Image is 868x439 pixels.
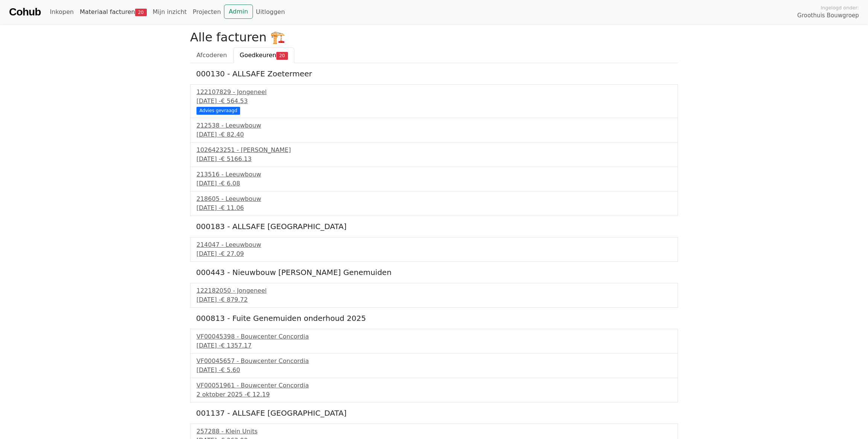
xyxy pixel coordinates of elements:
a: Inkopen [47,5,76,20]
a: Uitloggen [253,5,288,20]
div: [DATE] - [196,130,672,139]
a: 122182050 - Jongeneel[DATE] -€ 879.72 [196,286,672,304]
span: € 12.19 [247,391,270,398]
div: 214047 - Leeuwbouw [196,240,672,249]
span: € 1357.17 [221,342,251,349]
div: [DATE] - [196,204,672,213]
div: [DATE] - [196,366,672,375]
span: Goedkeuren [240,52,276,59]
span: Groothuis Bouwgroep [797,11,859,20]
div: 1026423251 - [PERSON_NAME] [196,146,672,155]
div: 218605 - Leeuwbouw [196,194,672,204]
span: 20 [276,52,288,59]
div: VF00051961 - Bouwcenter Concordia [196,381,672,390]
a: Goedkeuren20 [233,47,294,63]
div: 2 oktober 2025 - [196,390,672,399]
div: 212538 - Leeuwbouw [196,121,672,130]
div: 122107829 - Jongeneel [196,88,672,97]
span: Ingelogd onder: [821,4,859,11]
div: Advies gevraagd [196,107,240,114]
div: [DATE] - [196,97,672,106]
a: Admin [224,5,253,19]
a: Cohub [9,3,41,21]
a: 213516 - Leeuwbouw[DATE] -€ 6.08 [196,170,672,188]
a: Materiaal facturen20 [77,5,150,20]
a: 122107829 - Jongeneel[DATE] -€ 564.53 Advies gevraagd [196,88,672,114]
div: VF00045657 - Bouwcenter Concordia [196,357,672,366]
span: € 879.72 [221,296,248,303]
h5: 001137 - ALLSAFE [GEOGRAPHIC_DATA] [196,409,672,418]
div: [DATE] - [196,249,672,258]
div: [DATE] - [196,179,672,188]
div: [DATE] - [196,341,672,350]
a: 1026423251 - [PERSON_NAME][DATE] -€ 5166.13 [196,146,672,164]
h5: 000130 - ALLSAFE Zoetermeer [196,69,672,78]
span: € 82.40 [221,131,244,138]
h5: 000183 - ALLSAFE [GEOGRAPHIC_DATA] [196,222,672,231]
span: € 27.09 [221,250,244,257]
a: VF00051961 - Bouwcenter Concordia2 oktober 2025 -€ 12.19 [196,381,672,399]
span: Afcoderen [196,52,227,59]
div: 122182050 - Jongeneel [196,286,672,295]
div: 213516 - Leeuwbouw [196,170,672,179]
a: Mijn inzicht [150,5,190,20]
span: 20 [135,9,147,16]
div: [DATE] - [196,295,672,304]
div: 257288 - Klein Units [196,427,672,436]
a: 214047 - Leeuwbouw[DATE] -€ 27.09 [196,240,672,258]
a: 218605 - Leeuwbouw[DATE] -€ 11.06 [196,194,672,213]
h5: 000443 - Nieuwbouw [PERSON_NAME] Genemuiden [196,268,672,277]
span: € 5.60 [221,366,240,374]
a: Projecten [190,5,224,20]
a: 212538 - Leeuwbouw[DATE] -€ 82.40 [196,121,672,139]
h2: Alle facturen 🏗️ [190,30,678,44]
div: VF00045398 - Bouwcenter Concordia [196,332,672,341]
div: [DATE] - [196,155,672,164]
span: € 5166.13 [221,155,251,163]
h5: 000813 - Fuite Genemuiden onderhoud 2025 [196,314,672,323]
a: VF00045657 - Bouwcenter Concordia[DATE] -€ 5.60 [196,357,672,375]
a: VF00045398 - Bouwcenter Concordia[DATE] -€ 1357.17 [196,332,672,350]
span: € 6.08 [221,180,240,187]
a: Afcoderen [190,47,233,63]
span: € 564.53 [221,97,248,105]
span: € 11.06 [221,204,244,211]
